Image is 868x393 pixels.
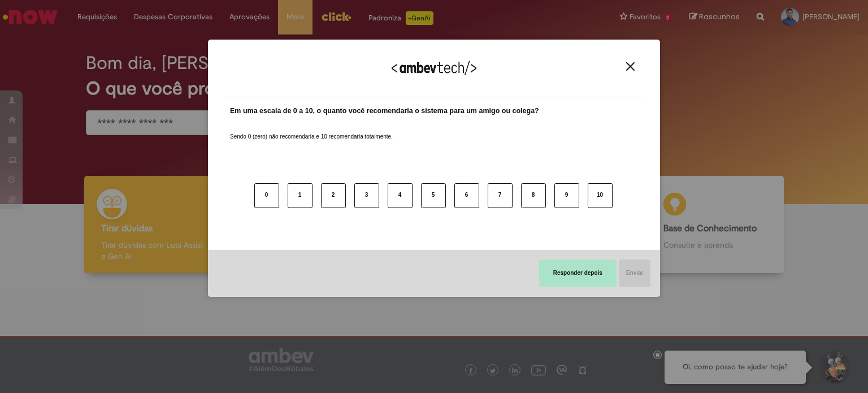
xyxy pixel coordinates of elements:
img: Close [626,62,635,71]
img: Logo Ambevtech [392,61,476,75]
button: 9 [554,183,579,208]
label: Sendo 0 (zero) não recomendaria e 10 recomendaria totalmente. [230,119,393,141]
button: 5 [421,183,446,208]
button: 7 [488,183,513,208]
button: 4 [388,183,413,208]
button: 3 [354,183,379,208]
button: Close [623,62,638,71]
button: 10 [588,183,613,208]
button: 1 [288,183,313,208]
button: 0 [254,183,279,208]
button: Responder depois [539,260,617,287]
button: 6 [454,183,479,208]
button: 2 [321,183,346,208]
button: 8 [521,183,546,208]
label: Em uma escala de 0 a 10, o quanto você recomendaria o sistema para um amigo ou colega? [230,106,539,116]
